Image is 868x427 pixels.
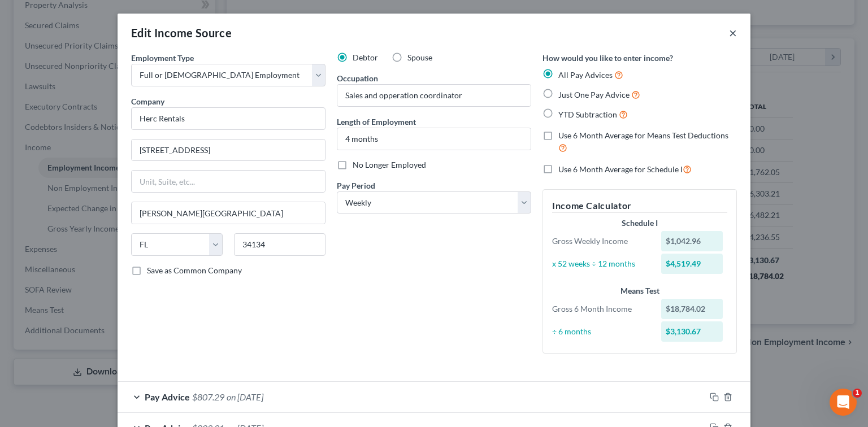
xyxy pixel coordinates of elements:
span: Company [131,97,164,106]
span: YTD Subtraction [558,110,617,119]
span: Debtor [353,53,378,62]
label: Occupation [337,72,378,84]
iframe: Intercom live chat [830,389,857,416]
div: $1,042.96 [661,231,723,251]
input: Enter address... [132,140,325,161]
h5: Income Calculator [552,199,727,213]
span: All Pay Advices [558,70,613,80]
span: on [DATE] [227,391,263,402]
span: Use 6 Month Average for Means Test Deductions [558,130,728,140]
div: x 52 weeks ÷ 12 months [546,258,656,269]
div: $18,784.02 [661,299,723,319]
span: Save as Common Company [147,265,242,275]
input: Enter zip... [234,233,325,256]
div: Gross 6 Month Income [546,303,656,315]
div: Schedule I [552,217,727,229]
span: Pay Period [337,181,375,190]
span: No Longer Employed [353,160,426,169]
div: Gross Weekly Income [546,236,656,247]
div: $3,130.67 [661,321,723,342]
span: $807.29 [192,391,224,402]
span: Spouse [407,53,432,62]
div: ÷ 6 months [546,326,656,337]
span: 1 [853,389,862,398]
label: Length of Employment [337,116,416,128]
div: Means Test [552,285,727,297]
span: Employment Type [131,53,194,63]
input: -- [337,85,531,106]
button: × [729,26,737,40]
input: ex: 2 years [337,128,531,150]
div: Edit Income Source [131,25,232,41]
input: Unit, Suite, etc... [132,171,325,192]
span: Use 6 Month Average for Schedule I [558,164,683,174]
label: How would you like to enter income? [542,52,673,64]
span: Pay Advice [145,391,190,402]
input: Search company by name... [131,107,325,130]
span: Just One Pay Advice [558,90,630,99]
input: Enter city... [132,202,325,224]
div: $4,519.49 [661,254,723,274]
